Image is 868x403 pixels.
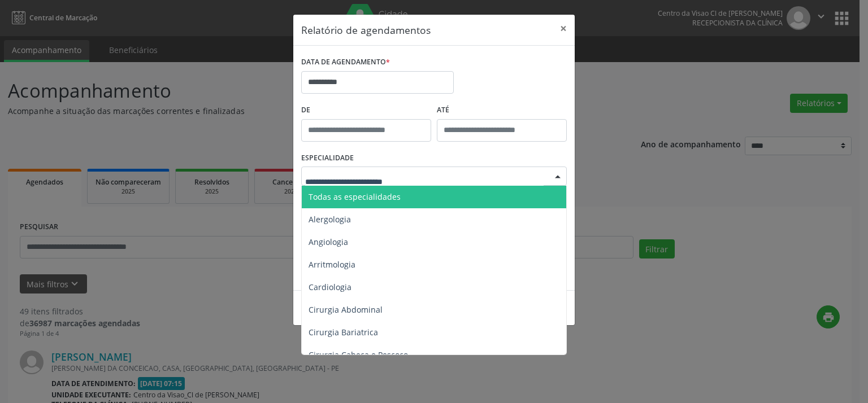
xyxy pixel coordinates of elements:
span: Arritmologia [309,259,355,270]
span: Todas as especialidades [309,191,401,202]
label: DATA DE AGENDAMENTO [301,54,390,71]
button: Close [552,15,575,42]
label: ATÉ [437,102,567,119]
label: De [301,102,431,119]
label: ESPECIALIDADE [301,150,354,167]
span: Cardiologia [309,282,351,292]
span: Cirurgia Abdominal [309,304,383,315]
span: Cirurgia Bariatrica [309,327,378,338]
h5: Relatório de agendamentos [301,23,431,37]
span: Cirurgia Cabeça e Pescoço [309,349,408,360]
span: Alergologia [309,214,351,225]
span: Angiologia [309,236,348,247]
